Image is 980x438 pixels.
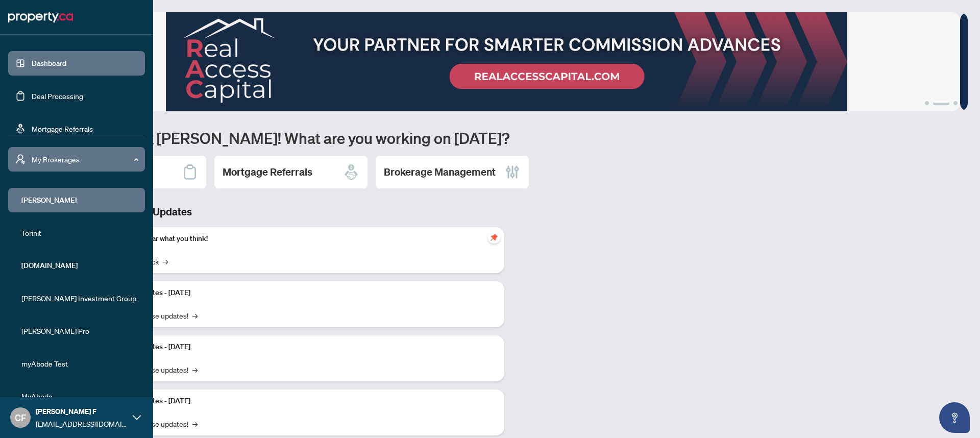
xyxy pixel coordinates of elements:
[107,233,496,245] p: We want to hear what you think!
[36,406,128,417] span: [PERSON_NAME] F
[488,231,500,244] span: pushpin
[21,227,138,238] span: Torinit
[192,310,198,321] span: →
[53,12,960,111] img: Slide 1
[939,402,970,433] button: Open asap
[933,101,949,105] button: 2
[21,260,138,271] span: [DOMAIN_NAME]
[8,9,73,26] img: logo
[21,293,138,304] span: [PERSON_NAME] Investment Group
[163,256,168,267] span: →
[953,101,958,105] button: 3
[192,364,198,375] span: →
[32,91,83,101] a: Deal Processing
[21,358,138,369] span: myAbode Test
[925,101,929,105] button: 1
[15,154,26,164] span: user-switch
[21,194,138,206] span: [PERSON_NAME]
[36,418,128,429] span: [EMAIL_ADDRESS][DOMAIN_NAME]
[384,165,496,179] h2: Brokerage Management
[32,154,138,165] span: My Brokerages
[53,128,968,148] h1: Welcome back [PERSON_NAME]! What are you working on [DATE]?
[32,124,93,133] a: Mortgage Referrals
[192,418,198,429] span: →
[15,410,26,425] span: CF
[53,205,504,219] h3: Brokerage & Industry Updates
[223,165,312,179] h2: Mortgage Referrals
[107,287,496,299] p: Platform Updates - [DATE]
[21,325,138,336] span: [PERSON_NAME] Pro
[32,59,66,68] a: Dashboard
[107,396,496,407] p: Platform Updates - [DATE]
[107,342,496,353] p: Platform Updates - [DATE]
[21,391,138,402] span: MyAbode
